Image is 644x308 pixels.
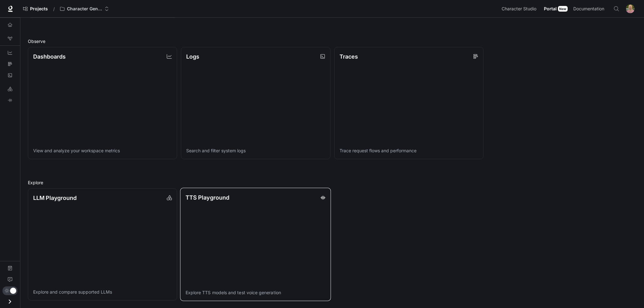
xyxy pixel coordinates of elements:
[334,47,483,159] a: TracesTrace request flows and performance
[3,263,18,273] a: Documentation
[28,47,177,159] a: DashboardsView and analyze your workspace metrics
[502,5,536,13] span: Character Studio
[3,95,18,105] a: TTS Playground
[3,84,18,94] a: LLM Playground
[624,3,636,15] button: User avatar
[3,20,18,30] a: Overview
[3,70,18,80] a: Logs
[626,4,635,13] img: User avatar
[340,148,478,154] p: Trace request flows and performance
[3,48,18,58] a: Dashboards
[67,6,102,12] p: Character Generator (Copy)
[186,289,326,295] p: Explore TTS models and test voice generation
[558,6,568,12] div: New
[541,3,570,15] a: PortalNew
[340,52,358,61] p: Traces
[181,47,330,159] a: LogsSearch and filter system logs
[3,59,18,69] a: Traces
[33,148,172,154] p: View and analyze your workspace metrics
[3,34,18,44] a: Graph Registry
[186,193,229,201] p: TTS Playground
[57,3,112,15] button: Open workspace menu
[573,5,604,13] span: Documentation
[3,274,18,285] a: Feedback
[51,6,57,12] div: /
[28,179,636,186] h2: Explore
[571,3,609,15] a: Documentation
[10,287,16,294] span: Dark mode toggle
[180,188,331,301] a: TTS PlaygroundExplore TTS models and test voice generation
[33,52,66,61] p: Dashboards
[544,5,557,13] span: Portal
[610,3,623,15] button: Open Command Menu
[33,194,77,202] p: LLM Playground
[499,3,541,15] a: Character Studio
[20,3,51,15] a: Go to projects
[33,289,172,295] p: Explore and compare supported LLMs
[28,188,177,300] a: LLM PlaygroundExplore and compare supported LLMs
[186,52,199,61] p: Logs
[30,6,48,12] span: Projects
[28,38,636,44] h2: Observe
[3,295,17,308] button: Open drawer
[186,148,325,154] p: Search and filter system logs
